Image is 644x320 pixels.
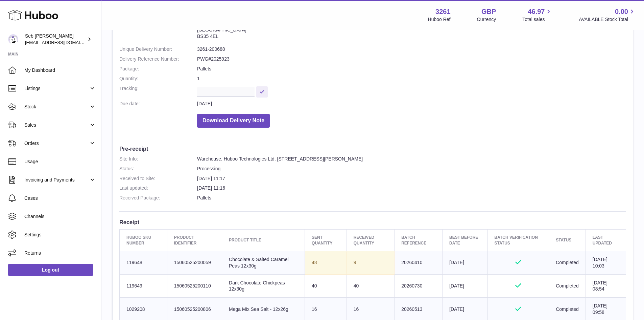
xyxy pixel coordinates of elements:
[119,185,197,191] dt: Last updated:
[119,175,197,182] dt: Received to Site:
[119,66,197,72] dt: Package:
[167,251,222,274] td: 15060525200059
[477,16,496,23] div: Currency
[481,7,496,16] strong: GBP
[347,230,394,251] th: Received Quantity
[24,140,89,147] span: Orders
[197,195,626,201] dd: Pallets
[8,264,93,276] a: Log out
[586,274,626,298] td: [DATE] 08:54
[24,122,89,128] span: Sales
[305,274,347,298] td: 40
[119,166,197,172] dt: Status:
[119,76,197,82] dt: Quantity:
[435,7,451,16] strong: 3261
[522,7,552,23] a: 46.97 Total sales
[24,158,96,165] span: Usage
[586,251,626,274] td: [DATE] 10:03
[119,101,197,107] dt: Due date:
[197,114,270,128] button: Download Delivery Note
[522,16,552,23] span: Total sales
[119,195,197,201] dt: Received Package:
[347,251,394,274] td: 9
[443,251,488,274] td: [DATE]
[24,213,96,220] span: Channels
[443,274,488,298] td: [DATE]
[395,251,443,274] td: 20260410
[24,195,96,201] span: Cases
[197,66,626,72] dd: Pallets
[120,274,167,298] td: 119649
[24,177,89,183] span: Invoicing and Payments
[579,16,636,23] span: AVAILABLE Stock Total
[119,156,197,162] dt: Site Info:
[443,230,488,251] th: Best Before Date
[222,230,305,251] th: Product title
[305,251,347,274] td: 48
[119,218,626,226] h3: Receipt
[428,16,451,23] div: Huboo Ref
[528,7,545,16] span: 46.97
[197,46,626,52] dd: 3261-200688
[615,7,628,16] span: 0.00
[25,40,99,45] span: [EMAIL_ADDRESS][DOMAIN_NAME]
[197,185,626,191] dd: [DATE] 11:16
[197,166,626,172] dd: Processing
[120,230,167,251] th: Huboo SKU Number
[347,274,394,298] td: 40
[24,85,89,92] span: Listings
[25,33,86,46] div: Seb [PERSON_NAME]
[119,56,197,62] dt: Delivery Reference Number:
[24,104,89,110] span: Stock
[487,230,549,251] th: Batch Verification Status
[24,67,96,73] span: My Dashboard
[305,230,347,251] th: Sent Quantity
[119,46,197,52] dt: Unique Delivery Number:
[197,56,626,62] dd: PWG#2025923
[579,7,636,23] a: 0.00 AVAILABLE Stock Total
[222,251,305,274] td: Chocolate & Salted Caramel Peas 12x30g
[197,175,626,182] dd: [DATE] 11:17
[197,101,626,107] dd: [DATE]
[119,85,197,97] dt: Tracking:
[197,76,626,82] dd: 1
[549,230,586,251] th: Status
[586,230,626,251] th: Last updated
[222,274,305,298] td: Dark Chocolate Chickpeas 12x30g
[119,145,626,152] h3: Pre-receipt
[167,274,222,298] td: 15060525200110
[395,230,443,251] th: Batch Reference
[395,274,443,298] td: 20260730
[549,251,586,274] td: Completed
[197,156,626,162] dd: Warehouse, Huboo Technologies Ltd, [STREET_ADDRESS][PERSON_NAME]
[24,250,96,256] span: Returns
[549,274,586,298] td: Completed
[120,251,167,274] td: 119648
[24,232,96,238] span: Settings
[167,230,222,251] th: Product Identifier
[8,34,18,44] img: internalAdmin-3261@internal.huboo.com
